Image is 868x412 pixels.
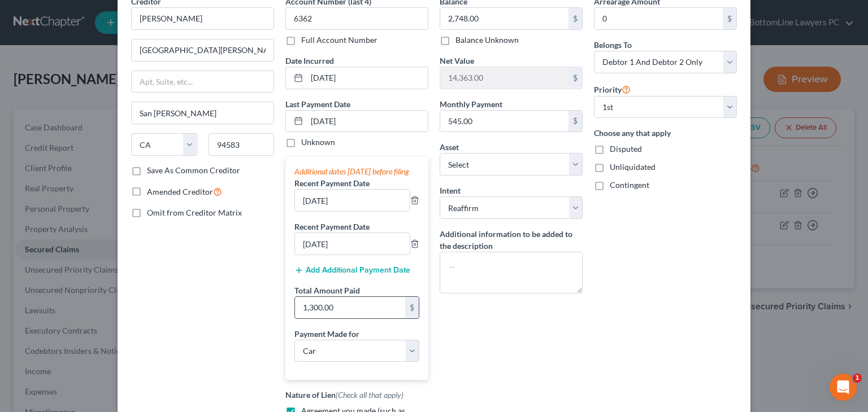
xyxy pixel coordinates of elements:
input: 0.00 [440,111,568,132]
input: 0.00 [440,67,568,89]
label: Last Payment Date [285,98,350,110]
span: Disputed [610,144,642,154]
label: Balance Unknown [455,34,519,46]
span: (Check all that apply) [336,390,403,400]
span: Omit from Creditor Matrix [147,208,242,217]
input: -- [295,233,410,255]
label: Unknown [301,137,335,148]
label: Payment Made for [294,328,359,340]
span: Unliquidated [610,162,656,172]
input: Apt, Suite, etc... [132,71,274,93]
div: Additional dates [DATE] before filing [294,166,419,177]
input: 0.00 [295,297,405,318]
div: $ [568,8,582,29]
label: Save As Common Creditor [147,165,240,176]
div: $ [723,8,736,29]
label: Intent [440,185,461,196]
span: Asset [440,142,459,152]
label: Full Account Number [301,34,377,46]
span: Belongs To [594,40,632,50]
input: 0.00 [440,8,568,29]
input: -- [295,190,410,211]
input: Search creditor by name... [131,7,274,30]
label: Monthly Payment [440,98,502,110]
input: Enter city... [132,102,274,124]
input: 0.00 [594,8,723,29]
label: Net Value [440,55,474,67]
label: Nature of Lien [285,389,403,401]
input: MM/DD/YYYY [307,111,428,132]
div: $ [568,67,582,89]
input: Enter address... [132,40,274,61]
span: Contingent [610,180,649,190]
label: Additional information to be added to the description [440,228,583,252]
iframe: Intercom live chat [830,374,857,401]
label: Recent Payment Date [294,221,370,233]
label: Date Incurred [285,55,334,67]
span: Amended Creditor [147,187,213,196]
label: Total Amount Paid [294,284,360,296]
input: Enter zip... [209,133,275,156]
label: Priority [594,82,631,96]
button: Add Additional Payment Date [294,266,410,275]
div: $ [405,297,419,318]
input: XXXX [285,7,428,30]
label: Recent Payment Date [294,177,370,189]
span: 1 [853,374,862,383]
div: $ [568,111,582,132]
input: MM/DD/YYYY [307,67,428,89]
label: Choose any that apply [594,127,737,139]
